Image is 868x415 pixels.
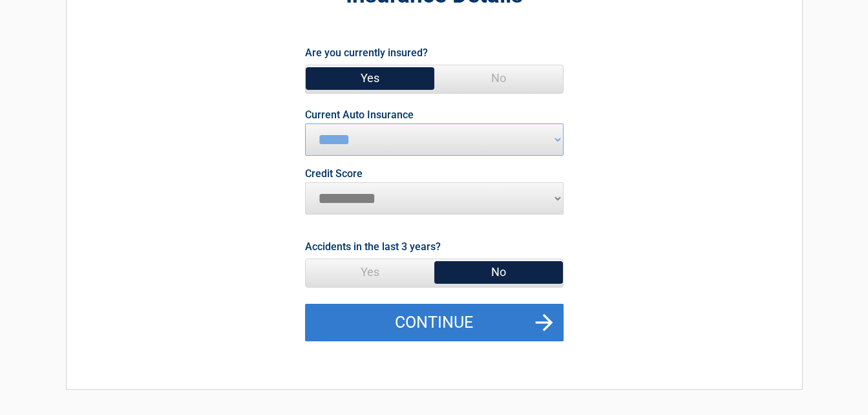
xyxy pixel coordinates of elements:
label: Credit Score [305,169,363,179]
button: Continue [305,304,564,341]
label: Are you currently insured? [305,44,428,61]
label: Current Auto Insurance [305,110,414,120]
label: Accidents in the last 3 years? [305,238,441,255]
span: No [434,259,563,285]
span: No [434,65,563,91]
span: Yes [306,259,434,285]
span: Yes [306,65,434,91]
